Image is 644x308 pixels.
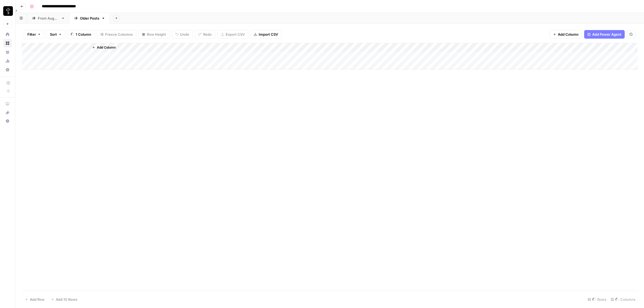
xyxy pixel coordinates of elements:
[3,30,12,39] a: Home
[584,30,625,39] button: Add Power Agent
[3,4,12,18] button: Workspace: LP Production Workloads
[226,32,245,37] span: Export CSV
[147,32,166,37] span: Row Height
[27,13,69,24] a: From [DATE]
[97,30,136,39] button: Freeze Columns
[3,39,12,47] a: Browse
[3,108,12,116] div: What's new?
[50,32,57,37] span: Sort
[3,57,12,65] a: Usage
[30,297,45,302] span: Add Row
[56,297,77,302] span: Add 10 Rows
[203,32,212,37] span: Redo
[592,32,621,37] span: Add Power Agent
[90,44,118,51] button: Add Column
[250,30,281,39] button: Import CSV
[558,32,579,37] span: Add Column
[3,100,12,108] a: AirOps Academy
[138,30,170,39] button: Row Height
[22,295,48,304] button: Add Row
[48,295,80,304] button: Add 10 Rows
[180,32,189,37] span: Undo
[27,32,36,37] span: Filter
[67,30,95,39] button: 1 Column
[172,30,193,39] button: Undo
[586,295,609,304] div: Rows
[76,32,91,37] span: 1 Column
[105,32,133,37] span: Freeze Columns
[550,30,582,39] button: Add Column
[195,30,215,39] button: Redo
[3,48,12,56] a: Your Data
[69,13,110,24] a: Older Posts
[97,45,116,50] span: Add Column
[259,32,278,37] span: Import CSV
[24,30,44,39] button: Filter
[3,108,12,117] button: What's new?
[609,295,638,304] div: Columns
[217,30,248,39] button: Export CSV
[80,16,99,21] div: Older Posts
[3,6,13,16] img: LP Production Workloads Logo
[3,65,12,74] a: Settings
[3,117,12,125] button: Help + Support
[38,16,59,21] div: From [DATE]
[46,30,65,39] button: Sort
